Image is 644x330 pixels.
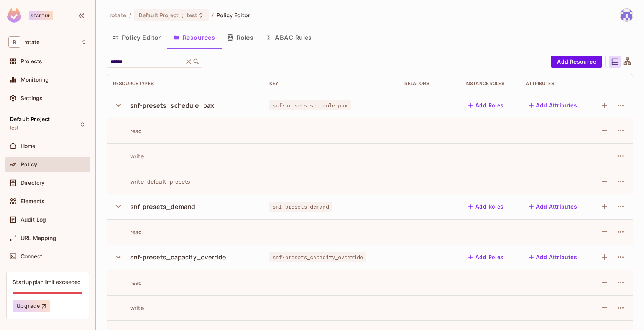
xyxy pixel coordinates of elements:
[21,77,49,83] span: Monitoring
[217,11,250,19] span: Policy Editor
[10,116,50,122] span: Default Project
[526,200,580,213] button: Add Attributes
[21,253,42,259] span: Connect
[113,178,190,185] div: write_default_presets
[465,80,514,87] div: Instance roles
[113,304,144,312] div: write
[465,251,507,263] button: Add Roles
[526,99,580,112] button: Add Attributes
[13,300,50,312] button: Upgrade
[260,28,318,47] button: ABAC Rules
[139,11,179,19] span: Default Project
[107,28,167,47] button: Policy Editor
[130,202,195,211] div: snf-presets_demand
[21,180,44,186] span: Directory
[113,127,142,135] div: read
[181,12,184,18] span: :
[269,100,351,110] span: snf-presets_schedule_pax
[113,153,144,160] div: write
[465,200,507,213] button: Add Roles
[8,36,20,48] span: R
[13,278,80,286] div: Startup plan limit exceeded
[221,28,260,47] button: Roles
[29,11,53,20] div: Startup
[21,198,44,204] span: Elements
[526,251,580,263] button: Add Attributes
[129,11,131,19] li: /
[113,228,142,236] div: read
[465,99,507,112] button: Add Roles
[113,80,257,87] div: Resource Types
[526,80,583,87] div: Attributes
[187,11,198,19] span: test
[21,235,56,241] span: URL Mapping
[110,11,126,19] span: the active workspace
[21,58,42,64] span: Projects
[269,202,332,212] span: snf-presets_demand
[113,279,142,286] div: read
[620,9,633,21] img: yoongjia@letsrotate.com
[167,28,221,47] button: Resources
[21,95,43,101] span: Settings
[21,143,36,149] span: Home
[269,80,392,87] div: Key
[21,217,46,223] span: Audit Log
[269,252,366,262] span: snf-presets_capacity_override
[212,11,214,19] li: /
[551,56,602,68] button: Add Resource
[21,161,37,167] span: Policy
[130,101,214,110] div: snf-presets_schedule_pax
[10,125,19,131] span: test
[24,39,39,45] span: Workspace: rotate
[130,253,226,261] div: snf-presets_capacity_override
[7,8,21,23] img: SReyMgAAAABJRU5ErkJggg==
[404,80,453,87] div: Relations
